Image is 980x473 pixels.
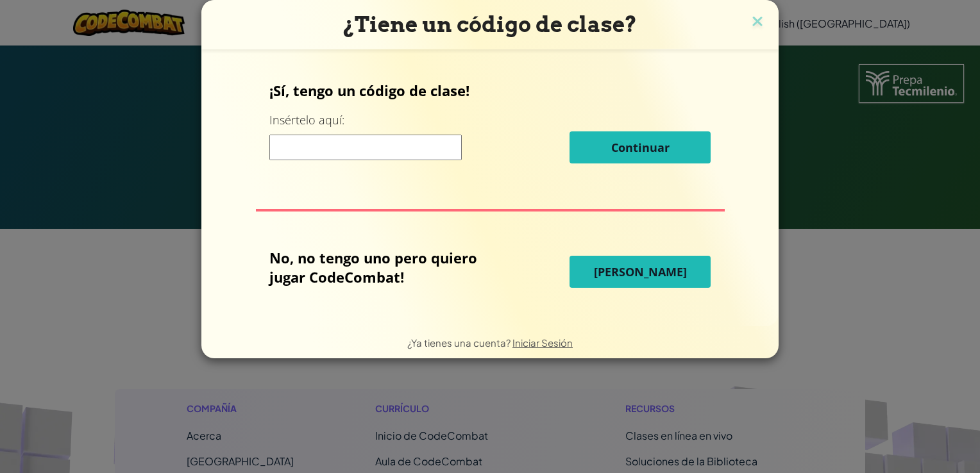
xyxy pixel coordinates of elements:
[343,12,637,37] span: ¿Tiene un código de clase?
[611,140,670,155] span: Continuar
[570,256,711,288] button: [PERSON_NAME]
[269,248,505,286] p: No, no tengo uno pero quiero jugar CodeCombat!
[269,81,711,100] p: ¡Sí, tengo un código de clase!
[570,131,711,163] button: Continuar
[407,336,512,349] span: ¿Ya tienes una cuenta?
[594,264,687,279] span: [PERSON_NAME]
[749,13,766,32] img: Cerrar icono
[512,336,573,349] a: Iniciar Sesión
[269,112,344,128] label: Insértelo aquí:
